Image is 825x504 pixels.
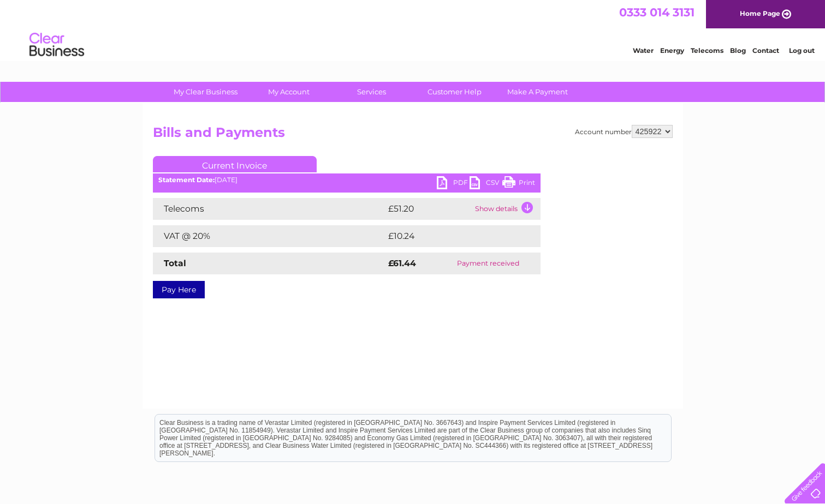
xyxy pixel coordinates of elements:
div: [DATE] [153,176,541,184]
a: 0333 014 3131 [619,5,695,19]
td: Telecoms [153,198,385,220]
td: £51.20 [385,198,472,220]
td: Payment received [436,253,540,274]
a: Current Invoice [153,156,317,172]
b: Statement Date: [158,176,215,184]
a: Services [327,82,417,102]
div: Account number [575,125,673,138]
a: Print [502,176,535,192]
div: Clear Business is a trading name of Verastar Limited (registered in [GEOGRAPHIC_DATA] No. 3667643... [155,6,671,53]
a: My Account [244,82,334,102]
a: Make A Payment [492,82,583,102]
a: Energy [660,46,684,55]
a: Pay Here [153,281,205,298]
a: Log out [789,46,815,55]
a: Blog [730,46,746,55]
img: logo.png [29,28,85,62]
a: Water [633,46,654,55]
a: PDF [437,176,470,192]
a: Telecoms [691,46,723,55]
strong: £61.44 [388,258,416,268]
a: Customer Help [409,82,500,102]
td: Show details [472,198,541,220]
h2: Bills and Payments [153,125,673,146]
strong: Total [164,258,186,268]
td: £10.24 [385,225,518,247]
a: CSV [470,176,502,192]
a: My Clear Business [161,82,251,102]
a: Contact [752,46,779,55]
td: VAT @ 20% [153,225,385,247]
